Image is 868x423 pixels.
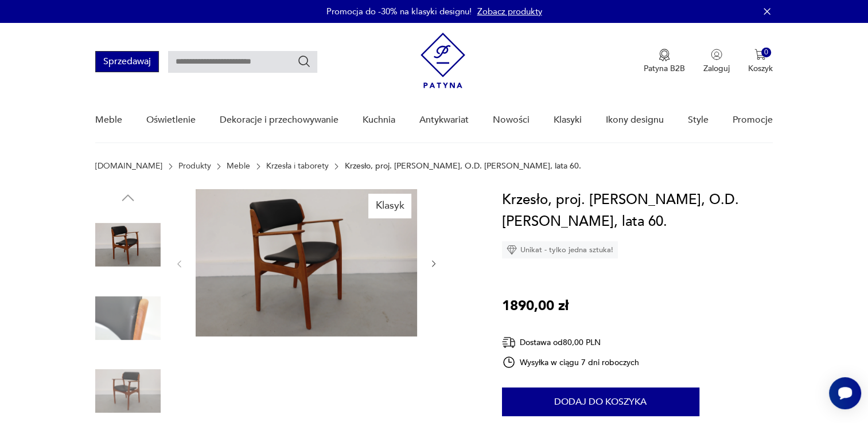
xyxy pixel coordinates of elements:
[502,387,699,416] button: Dodaj do koszyka
[606,98,664,142] a: Ikony designu
[95,58,159,66] a: Sprzedawaj
[554,98,582,142] a: Klasyki
[477,6,542,17] a: Zobacz produkty
[502,189,773,233] h1: Krzesło, proj. [PERSON_NAME], O.D. [PERSON_NAME], lata 60.
[644,63,685,74] p: Patyna B2B
[748,63,773,74] p: Koszyk
[754,49,766,60] img: Ikona koszyka
[297,54,311,68] button: Szukaj
[95,212,161,277] img: Zdjęcie produktu Krzesło, proj. E. Buch, O.D. Møbler, Dania, lata 60.
[733,98,773,142] a: Promocje
[368,194,411,218] div: Klasyk
[829,377,861,409] iframe: Smartsupp widget button
[711,49,722,60] img: Ikonka użytkownika
[344,162,581,171] p: Krzesło, proj. [PERSON_NAME], O.D. [PERSON_NAME], lata 60.
[659,49,670,61] img: Ikona medalu
[227,162,250,171] a: Meble
[266,162,329,171] a: Krzesła i taborety
[178,162,211,171] a: Produkty
[421,33,465,88] img: Patyna - sklep z meblami i dekoracjami vintage
[502,335,516,350] img: Ikona dostawy
[493,98,530,142] a: Nowości
[761,48,771,57] div: 0
[644,49,685,74] a: Ikona medaluPatyna B2B
[507,245,517,255] img: Ikona diamentu
[196,189,417,336] img: Zdjęcie produktu Krzesło, proj. E. Buch, O.D. Møbler, Dania, lata 60.
[146,98,196,142] a: Oświetlenie
[326,6,472,17] p: Promocja do -30% na klasyki designu!
[363,98,395,142] a: Kuchnia
[95,162,162,171] a: [DOMAIN_NAME]
[502,355,640,369] div: Wysyłka w ciągu 7 dni roboczych
[703,49,730,74] button: Zaloguj
[95,285,161,351] img: Zdjęcie produktu Krzesło, proj. E. Buch, O.D. Møbler, Dania, lata 60.
[95,98,122,142] a: Meble
[688,98,709,142] a: Style
[419,98,469,142] a: Antykwariat
[502,295,569,317] p: 1890,00 zł
[502,241,618,258] div: Unikat - tylko jedna sztuka!
[95,51,159,72] button: Sprzedawaj
[220,98,338,142] a: Dekoracje i przechowywanie
[502,335,640,350] div: Dostawa od 80,00 PLN
[644,49,685,74] button: Patyna B2B
[703,63,730,74] p: Zaloguj
[748,49,773,74] button: 0Koszyk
